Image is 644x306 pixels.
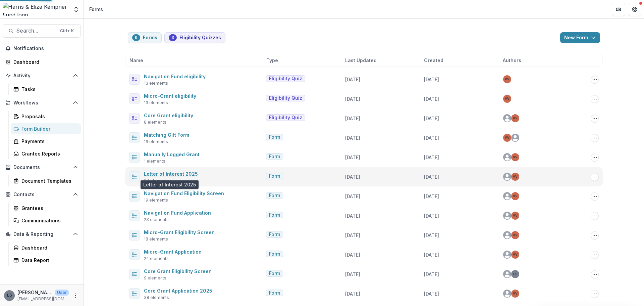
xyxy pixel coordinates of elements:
[269,232,280,237] span: Form
[11,148,81,159] a: Grantee Reports
[269,95,302,101] span: Eligibility Quiz
[3,97,81,108] button: Open Workflows
[345,96,360,102] span: [DATE]
[144,190,224,196] a: Navigation Fund Eligibility Screen
[269,173,280,179] span: Form
[144,171,198,177] a: Letter of Interest 2025
[424,135,439,141] span: [DATE]
[269,271,280,276] span: Form
[505,97,509,100] div: Vivian Victoria
[266,57,278,64] span: Type
[503,290,511,298] svg: avatar
[424,155,439,160] span: [DATE]
[13,165,70,170] span: Documents
[89,6,103,13] div: Forms
[13,58,75,65] div: Dashboard
[345,57,377,64] span: Last Updated
[503,57,521,64] span: Authors
[144,139,168,145] span: 16 elements
[345,232,360,238] span: [DATE]
[11,255,81,266] a: Data Report
[144,100,168,106] span: 13 elements
[13,46,78,51] span: Notifications
[164,32,225,43] button: Eligibility Quizzes
[21,257,75,264] div: Data Report
[71,292,79,300] button: More
[87,4,106,14] nav: breadcrumb
[503,212,511,220] svg: avatar
[55,290,69,296] p: User
[345,135,360,141] span: [DATE]
[16,28,56,34] span: Search...
[591,212,599,220] button: Options
[269,154,280,160] span: Form
[128,32,162,43] button: Forms
[591,115,599,123] button: Options
[11,111,81,122] a: Proposals
[17,289,52,296] p: [PERSON_NAME]
[144,210,211,216] a: Navigation Fund Application
[503,173,511,181] svg: avatar
[13,192,70,198] span: Contacts
[3,162,81,173] button: Open Documents
[503,270,511,278] svg: avatar
[591,270,599,278] button: Options
[13,73,70,79] span: Activity
[144,178,169,184] span: 37 elements
[513,292,518,295] div: Vivian Victoria
[513,214,518,217] div: Vivian Victoria
[505,136,509,139] div: Vivian Victoria
[591,76,599,84] button: Options
[513,156,518,159] div: Vivian Victoria
[171,35,174,40] span: 3
[345,77,360,82] span: [DATE]
[3,3,69,16] img: Harris & Eliza Kempner Fund logo
[144,151,200,157] a: Manually Logged Grant
[21,125,75,132] div: Form Builder
[21,244,75,251] div: Dashboard
[345,213,360,219] span: [DATE]
[3,189,81,200] button: Open Contacts
[11,215,81,226] a: Communications
[345,271,360,277] span: [DATE]
[11,136,81,147] a: Payments
[3,43,81,54] button: Notifications
[144,217,169,223] span: 23 elements
[560,32,600,43] button: New Form
[591,251,599,259] button: Options
[17,296,69,302] p: [EMAIL_ADDRESS][DOMAIN_NAME]
[424,252,439,258] span: [DATE]
[269,115,302,121] span: Eligibility Quiz
[11,242,81,253] a: Dashboard
[144,268,212,274] a: Core Grant Eligibility Screen
[11,84,81,95] a: Tasks
[424,193,439,199] span: [DATE]
[144,113,193,118] a: Core Grant eligibility
[3,70,81,81] button: Open Activity
[511,134,519,142] svg: avatar
[503,231,511,239] svg: avatar
[21,113,75,120] div: Proposals
[144,197,168,203] span: 19 elements
[13,231,70,237] span: Data & Reporting
[591,231,599,239] button: Options
[424,116,439,121] span: [DATE]
[513,117,518,120] div: Vivian Victoria
[513,272,517,276] div: Lauren Scott
[503,192,511,200] svg: avatar
[345,116,360,121] span: [DATE]
[513,233,518,237] div: Vivian Victoria
[3,24,81,38] button: Search...
[269,251,280,257] span: Form
[3,56,81,68] a: Dashboard
[503,153,511,161] svg: avatar
[21,205,75,212] div: Grantees
[424,271,439,277] span: [DATE]
[269,76,302,82] span: Eligibility Quiz
[11,175,81,186] a: Document Templates
[129,57,143,64] span: Name
[424,77,439,82] span: [DATE]
[513,175,518,178] div: Vivian Victoria
[424,96,439,102] span: [DATE]
[269,193,280,199] span: Form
